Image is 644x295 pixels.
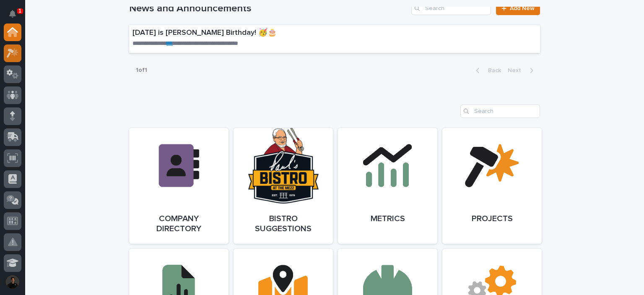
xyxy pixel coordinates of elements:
[129,60,154,81] p: 1 of 1
[483,68,501,73] span: Back
[10,10,21,23] div: Notifications1
[510,5,535,11] span: Add New
[442,128,542,244] a: Projects
[129,3,408,15] h1: News and Announcements
[469,67,504,74] button: Back
[132,29,414,38] p: [DATE] is [PERSON_NAME] Birthday! 🥳🎂
[508,68,526,73] span: Next
[18,8,21,14] p: 1
[504,67,540,74] button: Next
[234,128,333,244] a: Bistro Suggestions
[460,104,540,118] input: Search
[338,128,437,244] a: Metrics
[411,2,491,15] input: Search
[4,273,21,291] button: users-avatar
[496,2,540,15] a: Add New
[129,128,229,244] a: Company Directory
[4,5,21,23] button: Notifications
